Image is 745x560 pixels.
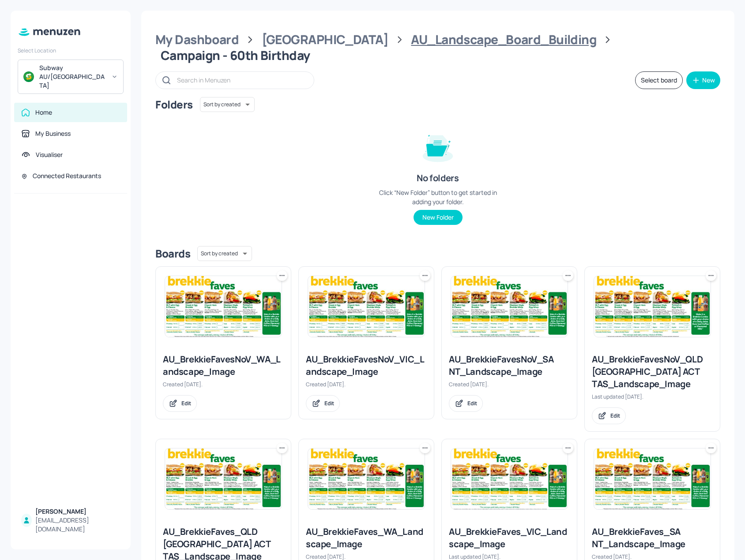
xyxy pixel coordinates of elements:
div: AU_BrekkieFavesNoV_VIC_Landscape_Image [306,353,427,378]
img: 2025-08-14-175514661442377zu8y18a7v.jpeg [594,276,711,337]
div: Edit [610,412,620,419]
div: My Dashboard [155,32,239,48]
div: Folders [155,97,193,112]
button: Select board [635,71,683,89]
div: AU_BrekkieFavesNoV_WA_Landscape_Image [163,353,284,378]
div: Created [DATE]. [449,381,570,388]
div: Created [DATE]. [163,381,284,388]
button: New [686,71,720,89]
div: Sort by created [200,96,255,113]
div: Boards [155,246,190,261]
div: Last updated [DATE]. [592,393,713,400]
img: folder-empty [416,124,460,168]
div: Campaign - 60th Birthday [161,48,310,63]
div: [GEOGRAPHIC_DATA] [262,32,388,48]
img: 2025-08-13-17550515790531wlu5d8p5b8.jpeg [308,448,425,509]
div: AU_BrekkieFaves_VIC_Landscape_Image [449,526,570,550]
div: Home [35,108,52,117]
div: Subway AU/[GEOGRAPHIC_DATA] [39,63,106,90]
img: 2025-08-13-1755052488882tu52zlxrh0d.jpeg [165,448,282,509]
div: Visualiser [36,150,63,159]
div: Sort by created [197,245,252,262]
img: 2025-08-13-1755052488882tu52zlxrh0d.jpeg [308,276,425,337]
div: AU_BrekkieFavesNoV_SA NT_Landscape_Image [449,353,570,378]
div: [EMAIL_ADDRESS][DOMAIN_NAME] [35,516,120,534]
div: My Business [35,129,71,138]
div: AU_BrekkieFaves_WA_Landscape_Image [306,526,427,550]
div: AU_BrekkieFaves_SA NT_Landscape_Image [592,526,713,550]
input: Search in Menuzen [177,74,305,86]
div: Edit [467,399,477,407]
img: 2025-08-13-1755052488882tu52zlxrh0d.jpeg [165,276,282,337]
div: Edit [181,399,191,407]
div: No folders [417,172,459,184]
div: AU_BrekkieFavesNoV_QLD [GEOGRAPHIC_DATA] ACT TAS_Landscape_Image [592,353,713,390]
div: Created [DATE]. [306,381,427,388]
img: 2025-08-13-1755052488882tu52zlxrh0d.jpeg [451,276,568,337]
img: 2025-08-27-175625429720232v8ygvb21l.jpeg [451,448,568,509]
div: New [702,77,715,83]
div: Select Location [18,47,124,54]
img: avatar [23,71,34,82]
div: [PERSON_NAME] [35,507,120,516]
button: New Folder [414,210,463,225]
div: Edit [324,399,334,407]
div: AU_Landscape_Board_Building [411,32,596,48]
div: Click “New Folder” button to get started in adding your folder. [372,188,504,206]
div: Connected Restaurants [33,172,101,180]
img: 2025-08-13-17550515790531wlu5d8p5b8.jpeg [594,448,711,509]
